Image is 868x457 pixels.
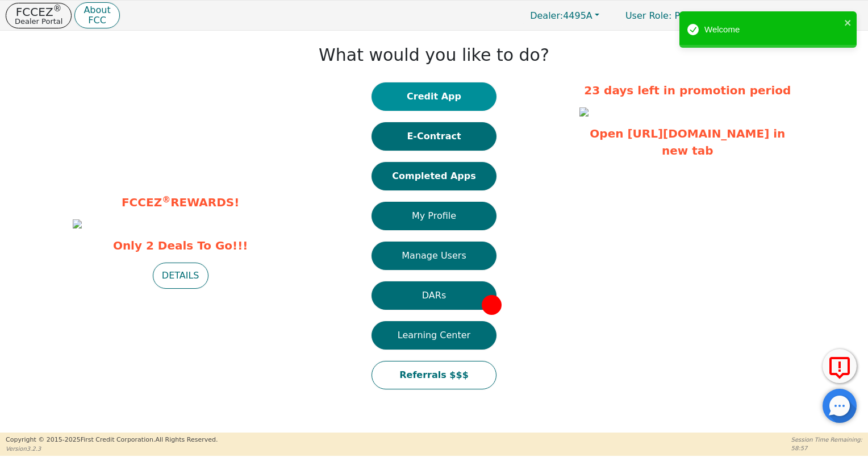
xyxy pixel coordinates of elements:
[73,237,289,254] span: Only 2 Deals To Go!!!
[372,162,496,190] button: Completed Apps
[153,263,208,289] button: DETAILS
[372,281,496,310] button: DARs
[53,3,62,14] sup: ®
[372,202,496,230] button: My Profile
[518,7,611,24] button: Dealer:4495A
[614,5,721,27] a: User Role: Primary
[74,2,119,29] button: AboutFCC
[844,16,852,29] button: close
[579,82,795,99] p: 23 days left in promotion period
[590,127,785,157] a: Open [URL][DOMAIN_NAME] in new tab
[704,23,841,36] div: Welcome
[84,6,110,15] p: About
[84,16,110,25] p: FCC
[73,219,82,228] img: e8fa7c6e-3975-4418-a3cd-a2d186965da6
[372,321,496,350] button: Learning Center
[155,436,218,443] span: All Rights Reserved.
[823,349,857,383] button: Report Error to FCC
[530,10,592,21] span: 4495A
[73,194,289,211] p: FCCEZ REWARDS!
[724,7,862,24] button: 4495A:[PERSON_NAME]
[625,10,671,21] span: User Role :
[15,6,62,18] p: FCCEZ
[6,3,72,28] button: FCCEZ®Dealer Portal
[530,10,563,21] span: Dealer:
[6,435,218,445] p: Copyright © 2015- 2025 First Credit Corporation.
[791,444,862,452] p: 58:57
[791,435,862,444] p: Session Time Remaining:
[372,361,496,389] button: Referrals $$$
[579,107,589,117] img: 00968d6d-6240-4763-9a32-dc7df200454a
[162,194,170,205] sup: ®
[372,122,496,151] button: E-Contract
[614,5,721,27] p: Primary
[372,82,496,111] button: Credit App
[319,45,549,65] h1: What would you like to do?
[15,18,62,25] p: Dealer Portal
[6,444,218,453] p: Version 3.2.3
[372,242,496,270] button: Manage Users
